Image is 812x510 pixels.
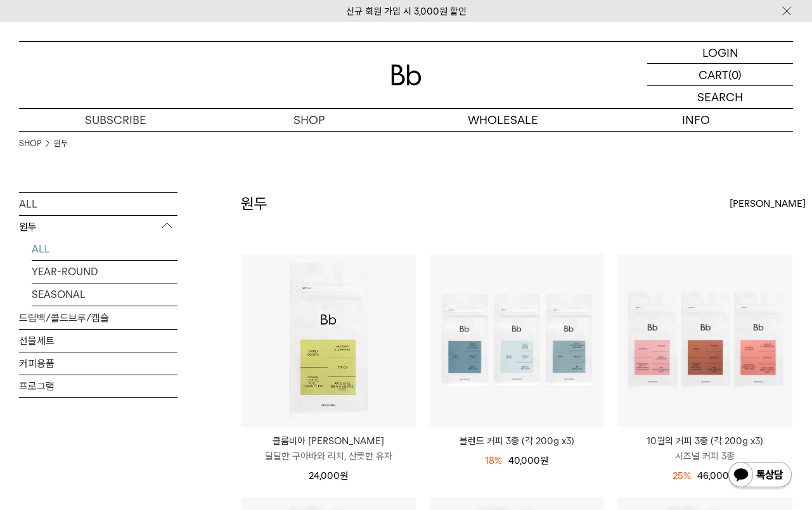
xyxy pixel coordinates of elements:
[730,196,806,211] span: [PERSON_NAME]
[618,433,792,464] a: 10월의 커피 3종 (각 200g x3) 시즈널 커피 3종
[673,468,691,483] div: 25%
[430,254,604,428] img: 블렌드 커피 3종 (각 200g x3)
[212,109,406,131] a: SHOP
[309,470,348,482] span: 24,000
[647,64,793,86] a: CART (0)
[19,307,177,329] a: 드립백/콜드브루/캡슐
[600,109,793,131] p: INFO
[618,433,792,449] p: 10월의 커피 3종 (각 200g x3)
[340,470,348,482] span: 원
[54,137,68,150] a: 원두
[19,109,212,131] a: SUBSCRIBE
[702,42,738,63] p: LOGIN
[391,65,422,85] img: 로고
[242,433,416,449] p: 콜롬비아 [PERSON_NAME]
[242,433,416,464] a: 콜롬비아 [PERSON_NAME] 달달한 구아바와 리치, 산뜻한 유자
[241,193,267,215] h2: 원두
[242,449,416,464] p: 달달한 구아바와 리치, 산뜻한 유자
[697,470,737,482] span: 46,000
[19,375,177,397] a: 프로그램
[346,6,467,17] a: 신규 회원 가입 시 3,000원 할인
[647,42,793,64] a: LOGIN
[19,193,177,215] a: ALL
[19,216,177,239] p: 원두
[32,238,177,260] a: ALL
[540,455,548,466] span: 원
[728,64,742,85] p: (0)
[618,449,792,464] p: 시즈널 커피 3종
[697,86,743,108] p: SEARCH
[242,254,416,428] img: 콜롬비아 파티오 보니토
[406,109,600,131] p: WHOLESALE
[32,283,177,306] a: SEASONAL
[19,330,177,352] a: 선물세트
[430,433,604,449] a: 블렌드 커피 3종 (각 200g x3)
[19,352,177,375] a: 커피용품
[32,261,177,283] a: YEAR-ROUND
[618,254,792,428] img: 10월의 커피 3종 (각 200g x3)
[485,453,502,468] div: 18%
[19,137,41,150] a: SHOP
[699,64,728,85] p: CART
[727,461,793,491] img: 카카오톡 채널 1:1 채팅 버튼
[508,455,548,466] span: 40,000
